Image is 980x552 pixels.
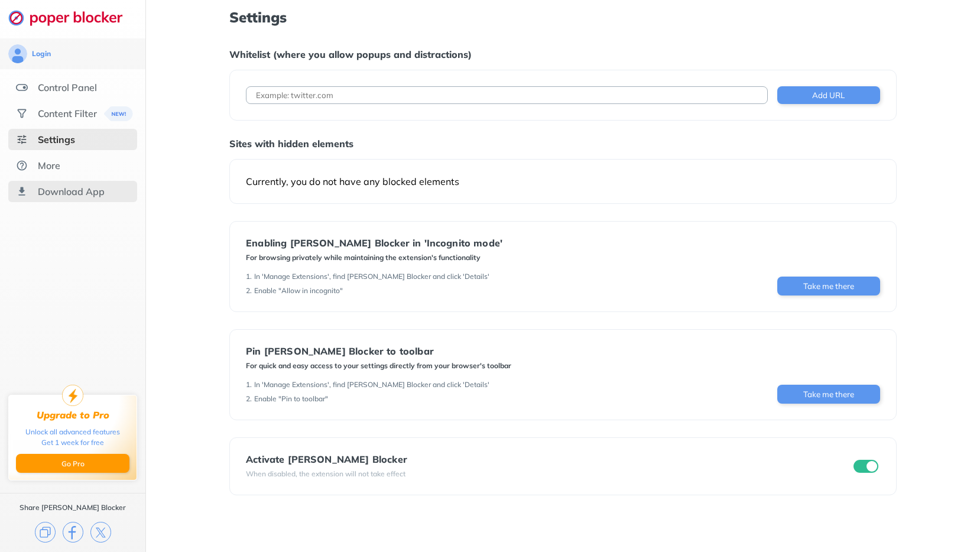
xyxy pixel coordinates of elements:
[16,186,28,197] img: download-app.svg
[229,9,897,25] h1: Settings
[229,138,897,150] div: Sites with hidden elements
[41,437,104,448] div: Get 1 week for free
[63,522,83,543] img: facebook.svg
[254,272,489,281] div: In 'Manage Extensions', find [PERSON_NAME] Blocker and click 'Details'
[16,134,28,145] img: settings-selected.svg
[38,160,60,171] div: More
[38,134,75,145] div: Settings
[246,238,502,248] div: Enabling [PERSON_NAME] Blocker in 'Incognito mode'
[104,106,133,121] img: menuBanner.svg
[37,410,109,421] div: Upgrade to Pro
[62,385,83,406] img: upgrade-to-pro.svg
[38,108,97,119] div: Content Filter
[16,160,28,171] img: about.svg
[246,272,252,281] div: 1 .
[254,394,328,404] div: Enable "Pin to toolbar"
[32,49,51,59] div: Login
[246,86,768,104] input: Example: twitter.com
[246,286,252,296] div: 2 .
[246,394,252,404] div: 2 .
[90,522,111,543] img: x.svg
[246,176,880,187] div: Currently, you do not have any blocked elements
[246,361,511,371] div: For quick and easy access to your settings directly from your browser's toolbar
[8,9,135,26] img: logo-webpage.svg
[254,286,343,296] div: Enable "Allow in incognito"
[246,469,407,479] div: When disabled, the extension will not take effect
[8,44,27,63] img: avatar.svg
[25,427,120,437] div: Unlock all advanced features
[20,503,126,512] div: Share [PERSON_NAME] Blocker
[777,86,880,104] button: Add URL
[777,277,880,296] button: Take me there
[35,522,56,543] img: copy.svg
[38,82,97,93] div: Control Panel
[246,346,511,356] div: Pin [PERSON_NAME] Blocker to toolbar
[16,108,28,119] img: social.svg
[16,82,28,93] img: features.svg
[229,48,897,60] div: Whitelist (where you allow popups and distractions)
[254,380,489,389] div: In 'Manage Extensions', find [PERSON_NAME] Blocker and click 'Details'
[38,186,105,197] div: Download App
[16,454,129,473] button: Go Pro
[246,454,407,465] div: Activate [PERSON_NAME] Blocker
[777,385,880,404] button: Take me there
[246,253,502,262] div: For browsing privately while maintaining the extension's functionality
[246,380,252,389] div: 1 .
